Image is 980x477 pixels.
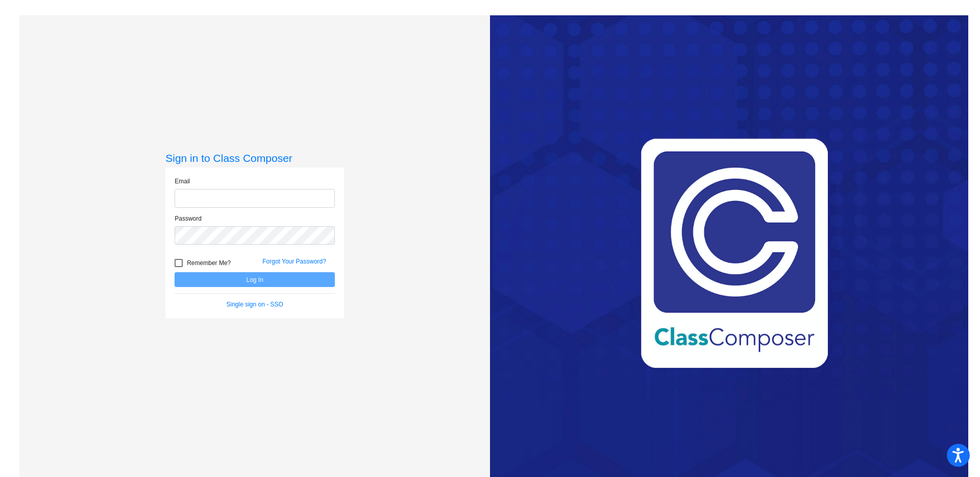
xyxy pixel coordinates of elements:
span: Remember Me? [187,257,231,269]
a: Single sign on - SSO [227,301,283,308]
h3: Sign in to Class Composer [165,152,344,164]
label: Email [175,177,190,186]
button: Log In [175,272,335,287]
a: Forgot Your Password? [262,258,326,265]
label: Password [175,214,202,223]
